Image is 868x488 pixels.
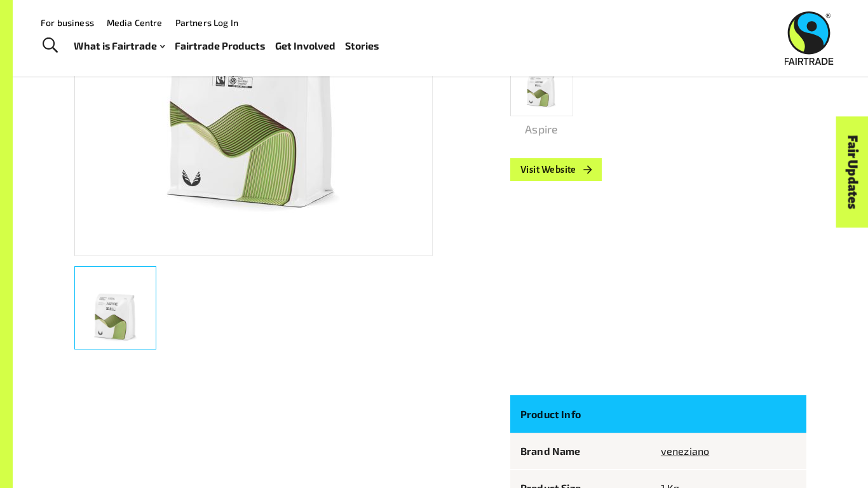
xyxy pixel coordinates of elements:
[510,121,573,137] p: Aspire
[520,405,641,423] p: Product Info
[345,37,379,55] a: Stories
[510,158,602,181] a: Visit Website
[175,37,265,55] a: Fairtrade Products
[510,52,573,137] a: Aspire
[661,445,709,457] a: veneziano
[34,30,65,62] a: Toggle Search
[520,444,641,459] p: Brand Name
[175,17,238,28] a: Partners Log In
[41,17,94,28] a: For business
[74,37,165,55] a: What is Fairtrade
[107,17,163,28] a: Media Centre
[785,11,834,65] img: Fairtrade Australia New Zealand logo
[275,37,336,55] a: Get Involved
